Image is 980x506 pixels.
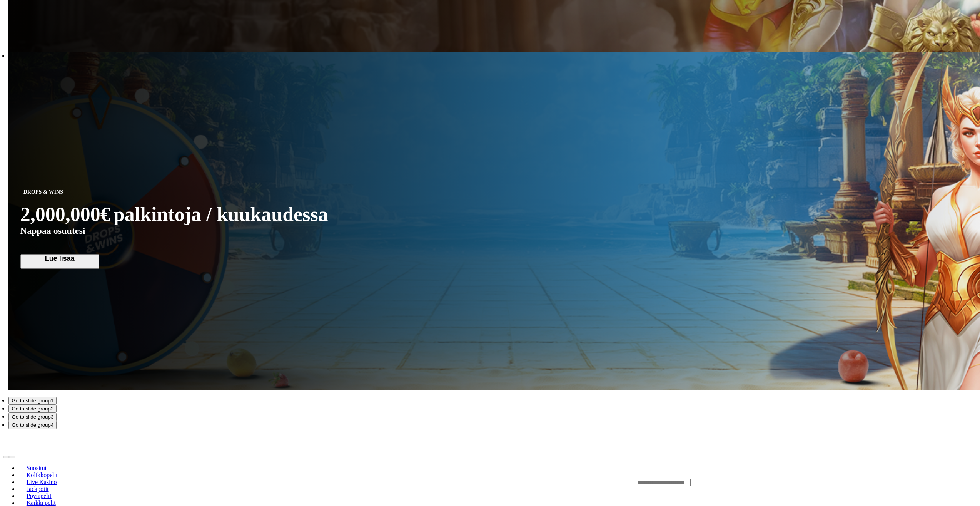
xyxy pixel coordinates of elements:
span: 2,000,000€ [20,203,110,226]
span: Go to slide group 1 [12,398,53,404]
span: HEDELMÄISEN NOPEAT KOTIUTUKSET JA TALLETUKSET [215,437,325,442]
a: Kolikkopelit [18,469,65,481]
button: next slide [9,456,15,458]
button: prev slide [3,456,9,458]
button: Go to slide group4 [8,421,57,429]
span: JOS HALUAT PARHAAT TARJOUKSET, TILAA UUTISKIRJE [92,437,199,442]
span: JOS HALUAT PARHAAT TARJOUKSET, TILAA UUTISKIRJE [770,437,878,442]
span: Jackpotit [23,486,52,492]
a: Pöytäpelit [18,490,59,502]
span: Pöytäpelit [23,493,55,499]
span: HEDELMÄISEN NOPEAT KOTIUTUKSET JA TALLETUKSET [554,437,664,442]
button: Go to slide group2 [8,405,57,413]
span: Live Kasino [23,479,60,485]
button: Go to slide group1 [8,397,57,405]
a: Suositut [18,462,55,474]
span: UUSIA HEDELMÄPELEJÄ JOKA VIIKKO [340,437,416,442]
a: Jackpotit [18,483,57,495]
a: Live Kasino [18,476,65,488]
span: Go to slide group 2 [12,406,53,412]
span: UUSIA HEDELMÄPELEJÄ JOKA VIIKKO [679,437,755,442]
span: UUSIA HEDELMÄPELEJÄ JOKA VIIKKO [1,437,76,442]
input: Search [636,479,691,486]
span: Nappaa osuutesi [20,226,85,236]
span: Lue lisää [24,255,95,262]
button: Go to slide group3 [8,413,57,421]
span: Kolikkopelit [23,472,61,478]
span: JOS HALUAT PARHAAT TARJOUKSET, TILAA UUTISKIRJE [431,437,539,442]
span: DROPS & WINS [20,188,66,197]
span: palkintoja / kuukaudessa [114,204,328,225]
span: Kaikki pelit [23,499,59,506]
span: Go to slide group 3 [12,414,53,420]
span: Go to slide group 4 [12,422,53,428]
span: Suositut [23,465,50,471]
